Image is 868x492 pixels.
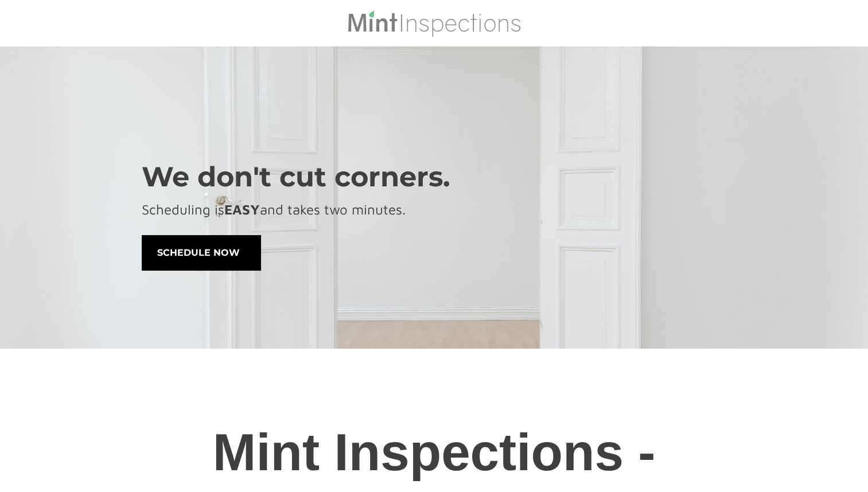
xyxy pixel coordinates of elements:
[142,160,450,193] font: We don't cut corners.
[347,9,521,37] img: Mint Inspections
[142,201,406,217] font: Scheduling is and takes two minutes.
[142,235,261,271] a: schedule now
[142,236,260,270] span: schedule now
[224,201,260,217] strong: EASY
